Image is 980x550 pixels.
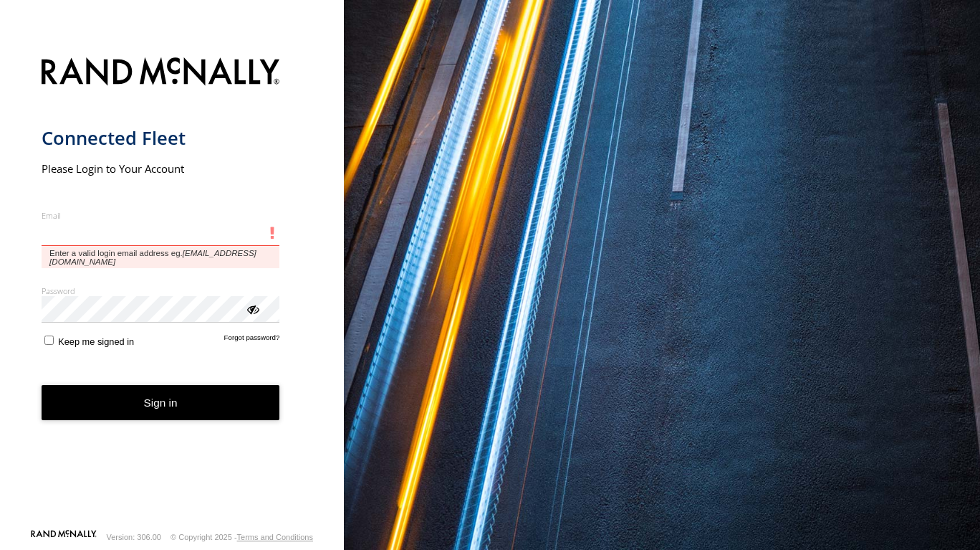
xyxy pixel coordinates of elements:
[31,530,97,544] a: Visit our Website
[42,54,280,91] img: Rand McNally
[224,333,280,347] a: Forgot password?
[42,210,280,221] label: Email
[42,161,280,176] h2: Please Login to Your Account
[245,301,259,316] div: ViewPassword
[49,249,256,266] em: [EMAIL_ADDRESS][DOMAIN_NAME]
[107,533,161,541] div: Version: 306.00
[44,336,54,345] input: Keep me signed in
[42,385,280,420] button: Sign in
[42,246,280,268] span: Enter a valid login email address eg.
[42,126,280,150] h1: Connected Fleet
[58,336,134,347] span: Keep me signed in
[237,533,313,541] a: Terms and Conditions
[42,49,303,528] form: main
[170,533,313,541] div: © Copyright 2025 -
[42,285,280,296] label: Password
